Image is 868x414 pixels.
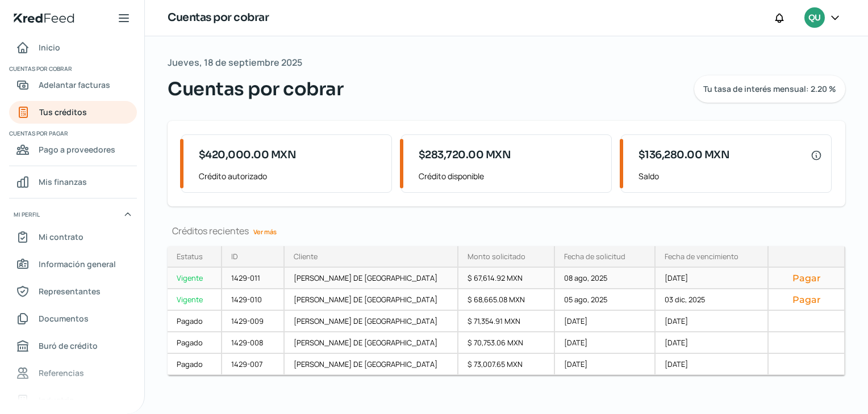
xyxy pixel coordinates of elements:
div: 1429-007 [222,354,285,375]
a: Ver más [249,223,281,240]
span: $283,720.00 MXN [419,147,511,163]
span: QU [808,11,820,25]
span: Industria [39,393,74,407]
button: Pagar [778,294,835,305]
div: Fecha de vencimiento [665,251,738,261]
div: Créditos recientes [168,225,845,237]
div: Monto solicitado [468,251,525,261]
a: Pagado [168,354,222,375]
div: [DATE] [656,332,769,354]
span: Adelantar facturas [39,78,110,92]
div: $ 68,665.08 MXN [458,289,556,311]
div: [PERSON_NAME] DE [GEOGRAPHIC_DATA] [285,311,458,332]
a: Buró de crédito [9,335,137,357]
span: Cuentas por cobrar [9,64,135,74]
div: $ 67,614.92 MXN [458,268,556,289]
a: Documentos [9,307,137,330]
span: Mi contrato [39,230,84,244]
span: Jueves, 18 de septiembre 2025 [168,54,302,71]
div: Cliente [294,251,318,261]
a: Mi contrato [9,226,137,248]
a: Adelantar facturas [9,74,137,96]
div: ID [231,251,238,261]
div: Fecha de solicitud [564,251,625,261]
span: Tus créditos [39,105,87,119]
a: Pagado [168,332,222,354]
span: Tu tasa de interés mensual: 2.20 % [703,85,836,93]
a: Inicio [9,36,137,59]
div: [PERSON_NAME] DE [GEOGRAPHIC_DATA] [285,289,458,311]
span: Crédito autorizado [199,169,382,183]
div: [DATE] [656,311,769,332]
h1: Cuentas por cobrar [168,10,269,26]
a: Representantes [9,280,137,303]
div: [PERSON_NAME] DE [GEOGRAPHIC_DATA] [285,268,458,289]
div: 1429-008 [222,332,285,354]
span: Información general [39,257,116,271]
a: Industria [9,389,137,412]
div: 1429-009 [222,311,285,332]
div: $ 70,753.06 MXN [458,332,556,354]
span: Cuentas por cobrar [168,75,343,103]
div: [DATE] [555,311,656,332]
div: 03 dic, 2025 [656,289,769,311]
div: [DATE] [656,268,769,289]
div: 1429-010 [222,289,285,311]
span: Mis finanzas [39,175,87,189]
span: Crédito disponible [419,169,602,183]
span: Saldo [639,169,822,183]
div: [PERSON_NAME] DE [GEOGRAPHIC_DATA] [285,332,458,354]
a: Pago a proveedores [9,138,137,161]
div: Estatus [177,251,203,261]
div: [PERSON_NAME] DE [GEOGRAPHIC_DATA] [285,354,458,375]
div: [DATE] [555,332,656,354]
a: Vigente [168,289,222,311]
a: Mis finanzas [9,171,137,193]
div: [DATE] [656,354,769,375]
span: $420,000.00 MXN [199,147,297,163]
div: $ 73,007.65 MXN [458,354,556,375]
div: $ 71,354.91 MXN [458,311,556,332]
a: Información general [9,253,137,276]
div: 1429-011 [222,268,285,289]
div: [DATE] [555,354,656,375]
span: Pago a proveedores [39,142,115,157]
span: Buró de crédito [39,339,98,353]
a: Vigente [168,268,222,289]
span: Representantes [39,284,101,298]
span: Cuentas por pagar [9,128,135,138]
a: Referencias [9,362,137,385]
span: Documentos [39,311,89,326]
div: 08 ago, 2025 [555,268,656,289]
a: Tus créditos [9,101,137,124]
a: Pagado [168,311,222,332]
button: Pagar [778,272,835,284]
span: $136,280.00 MXN [639,147,730,163]
span: Mi perfil [14,209,40,219]
span: Inicio [39,40,60,54]
span: Referencias [39,366,84,380]
div: 05 ago, 2025 [555,289,656,311]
